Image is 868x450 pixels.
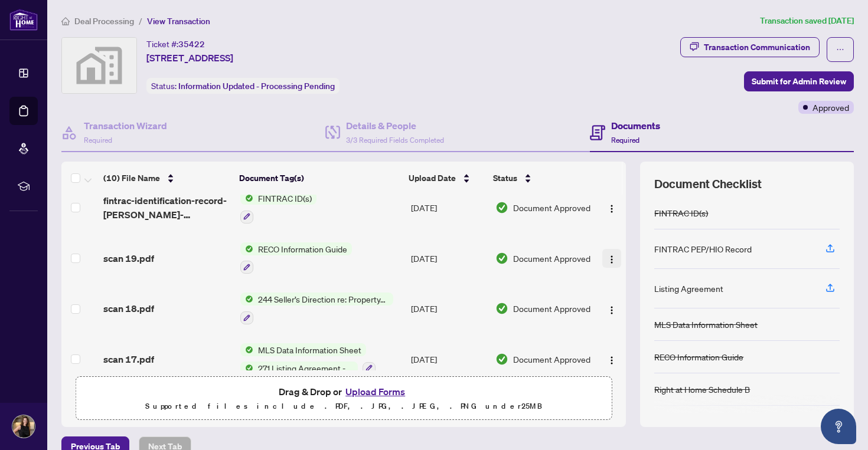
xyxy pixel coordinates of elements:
[12,415,35,438] img: Profile Icon
[607,306,616,315] img: Logo
[103,301,154,316] span: scan 18.pdf
[253,293,393,306] span: 244 Seller’s Direction re: Property/Offers
[253,362,358,375] span: 271 Listing Agreement - Seller Designated Representation Agreement Authority to Offer for Sale
[84,119,167,133] h4: Transaction Wizard
[83,399,604,413] p: Supported files include .PDF, .JPG, .JPEG, .PNG under 25 MB
[495,201,508,214] img: Document Status
[99,162,234,195] th: (10) File Name
[61,17,70,25] span: home
[602,299,621,318] button: Logo
[139,14,142,28] li: /
[240,343,253,356] img: Status Icon
[513,201,590,214] span: Document Approved
[680,37,820,57] button: Transaction Communication
[513,302,590,315] span: Document Approved
[409,172,456,185] span: Upload Date
[654,383,750,396] div: Right at Home Schedule B
[493,172,517,185] span: Status
[812,101,849,114] span: Approved
[495,302,508,315] img: Document Status
[602,198,621,217] button: Logo
[240,293,393,324] button: Status Icon244 Seller’s Direction re: Property/Offers
[654,206,708,219] div: FINTRAC ID(s)
[611,119,660,133] h4: Documents
[178,39,205,50] span: 35422
[240,362,253,375] img: Status Icon
[240,192,253,205] img: Status Icon
[240,242,352,274] button: Status IconRECO Information Guide
[821,409,856,444] button: Open asap
[146,37,205,51] div: Ticket #:
[346,119,444,133] h4: Details & People
[240,293,253,306] img: Status Icon
[760,14,854,28] article: Transaction saved [DATE]
[654,318,758,331] div: MLS Data Information Sheet
[607,255,616,264] img: Logo
[488,162,593,195] th: Status
[103,172,160,185] span: (10) File Name
[279,384,409,399] span: Drag & Drop or
[9,9,38,31] img: logo
[607,204,616,213] img: Logo
[406,182,491,233] td: [DATE]
[654,242,752,255] div: FINTRAC PEP/HIO Record
[76,377,611,421] span: Drag & Drop orUpload FormsSupported files include .PDF, .JPG, .JPEG, .PNG under25MB
[495,353,508,366] img: Document Status
[654,176,762,192] span: Document Checklist
[103,193,230,222] span: fintrac-identification-record-[PERSON_NAME]-kiezebrink-20250520-100344.pdf
[234,162,404,195] th: Document Tag(s)
[84,136,112,144] span: Required
[253,242,352,255] span: RECO Information Guide
[74,16,134,27] span: Deal Processing
[147,16,210,27] span: View Transaction
[240,343,376,375] button: Status IconMLS Data Information SheetStatus Icon271 Listing Agreement - Seller Designated Represe...
[62,38,136,93] img: svg%3e
[704,38,810,57] div: Transaction Communication
[495,252,508,265] img: Document Status
[253,192,316,205] span: FINTRAC ID(s)
[146,51,233,65] span: [STREET_ADDRESS]
[513,252,590,265] span: Document Approved
[406,283,491,334] td: [DATE]
[513,353,590,366] span: Document Approved
[146,78,340,94] div: Status:
[611,136,639,144] span: Required
[103,251,154,265] span: scan 19.pdf
[836,45,844,54] span: ellipsis
[607,356,616,365] img: Logo
[406,233,491,284] td: [DATE]
[602,249,621,268] button: Logo
[602,350,621,369] button: Logo
[346,136,444,144] span: 3/3 Required Fields Completed
[103,352,154,366] span: scan 17.pdf
[342,384,409,399] button: Upload Forms
[253,343,366,356] span: MLS Data Information Sheet
[752,72,846,91] span: Submit for Admin Review
[744,71,854,91] button: Submit for Admin Review
[406,334,491,385] td: [DATE]
[240,242,253,255] img: Status Icon
[654,350,743,363] div: RECO Information Guide
[240,192,316,224] button: Status IconFINTRAC ID(s)
[404,162,488,195] th: Upload Date
[654,282,723,295] div: Listing Agreement
[178,81,335,91] span: Information Updated - Processing Pending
